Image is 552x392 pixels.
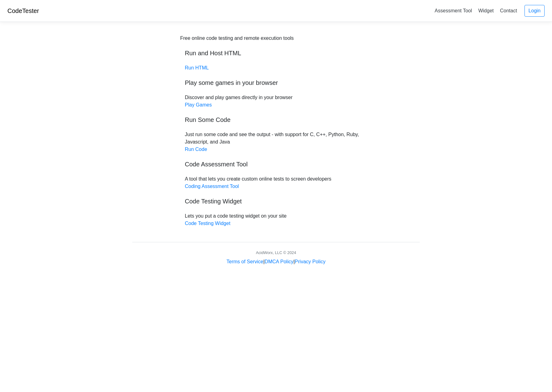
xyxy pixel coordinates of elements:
[498,6,520,16] a: Contact
[185,79,367,86] h5: Play some games in your browser
[265,259,293,264] a: DMCA Policy
[180,35,294,42] div: Free online code testing and remote execution tools
[185,65,209,70] a: Run HTML
[524,5,545,17] a: Login
[185,184,239,189] a: Coding Assessment Tool
[185,116,367,123] h5: Run Some Code
[185,221,230,226] a: Code Testing Widget
[7,7,39,14] a: CodeTester
[295,259,326,264] a: Privacy Policy
[227,258,325,265] div: | |
[185,161,367,168] h5: Code Assessment Tool
[256,250,296,256] div: AcidWorx, LLC © 2024
[227,259,263,264] a: Terms of Service
[432,6,474,16] a: Assessment Tool
[185,49,367,57] h5: Run and Host HTML
[185,198,367,205] h5: Code Testing Widget
[185,102,212,107] a: Play Games
[180,35,372,227] div: Discover and play games directly in your browser Just run some code and see the output - with sup...
[476,6,496,16] a: Widget
[185,147,207,152] a: Run Code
